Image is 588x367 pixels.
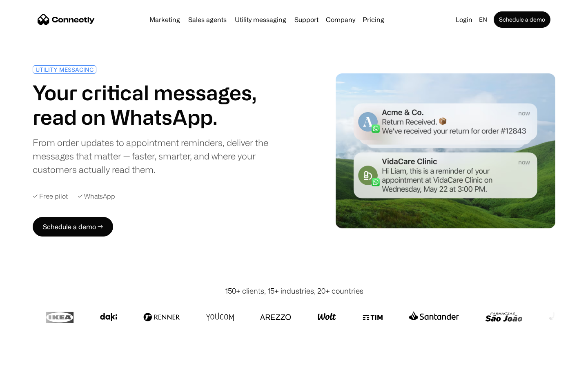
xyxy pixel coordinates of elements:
ul: Language list [16,353,49,364]
div: UTILITY MESSAGING [36,66,94,73]
div: en [479,14,487,25]
a: Pricing [359,16,388,23]
div: From order updates to appointment reminders, deliver the messages that matter — faster, smarter, ... [33,136,291,176]
h1: Your critical messages, read on WhatsApp. [33,80,291,129]
a: Sales agents [185,16,230,23]
a: Schedule a demo [494,11,550,28]
a: Schedule a demo → [33,217,113,237]
div: ✓ WhatsApp [78,192,115,200]
a: Marketing [146,16,183,23]
a: Support [291,16,322,23]
div: ✓ Free pilot [33,192,68,200]
a: Utility messaging [232,16,290,23]
a: Login [452,14,476,25]
div: Company [326,14,355,25]
div: 150+ clients, 15+ industries, 20+ countries [225,285,363,296]
aside: Language selected: English [8,352,49,364]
